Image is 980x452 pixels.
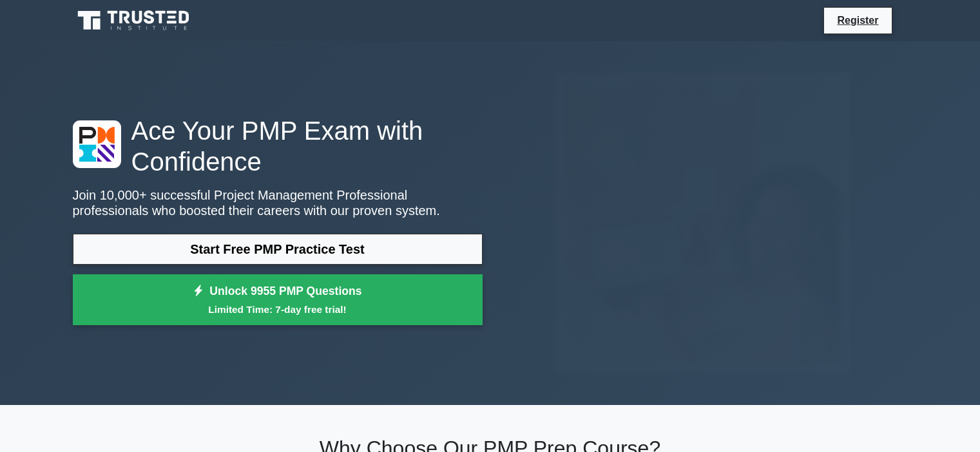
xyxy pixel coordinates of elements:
[73,187,483,218] p: Join 10,000+ successful Project Management Professional professionals who boosted their careers w...
[73,234,483,265] a: Start Free PMP Practice Test
[829,12,886,28] a: Register
[73,115,483,177] h1: Ace Your PMP Exam with Confidence
[73,274,483,326] a: Unlock 9955 PMP QuestionsLimited Time: 7-day free trial!
[89,302,466,317] small: Limited Time: 7-day free trial!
